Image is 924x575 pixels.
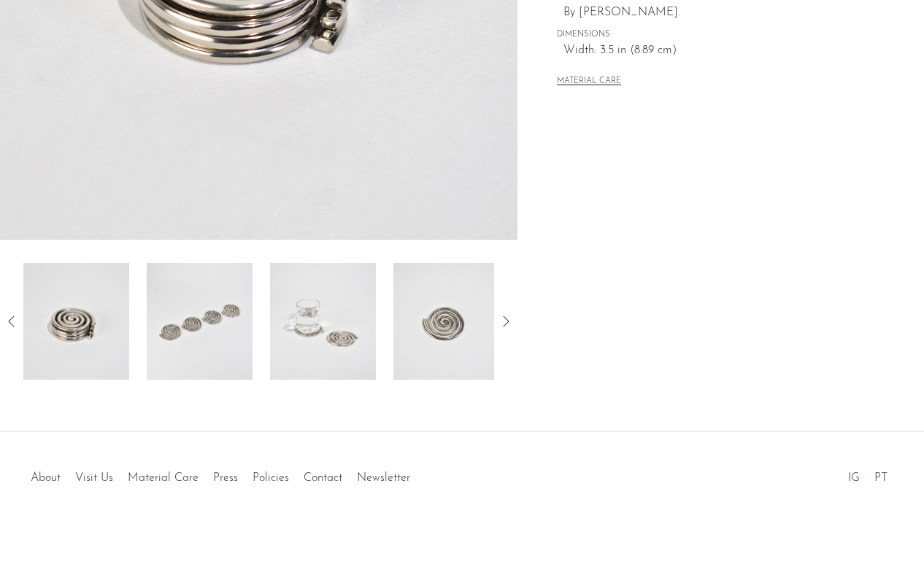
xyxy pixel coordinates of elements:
button: MATERIAL CARE [557,77,621,87]
ul: Quick links [23,461,417,488]
img: Spiral Coasters [23,263,129,380]
a: PT [874,472,888,484]
ul: Social Medias [841,461,895,488]
a: Contact [304,472,342,484]
a: About [31,472,61,484]
span: DIMENSIONS [557,28,885,42]
a: Policies [253,472,289,484]
span: By [PERSON_NAME]. [563,7,680,18]
img: Spiral Coasters [270,263,376,380]
a: Material Care [128,472,199,484]
a: Press [213,472,238,484]
img: Spiral Coasters [393,263,499,380]
a: IG [848,472,860,484]
a: Visit Us [75,472,113,484]
span: Width: 3.5 in (8.89 cm) [563,42,885,60]
img: Spiral Coasters [147,263,253,380]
